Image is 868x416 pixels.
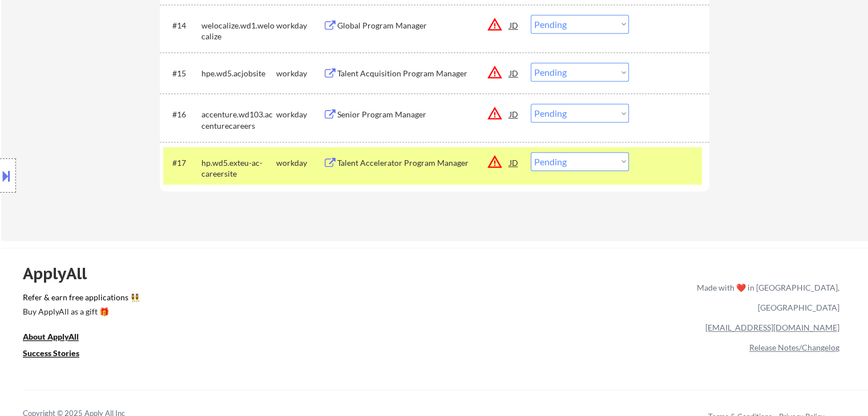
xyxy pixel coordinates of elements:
[705,323,839,332] a: [EMAIL_ADDRESS][DOMAIN_NAME]
[23,331,95,345] a: About ApplyAll
[337,68,510,79] div: Talent Acquisition Program Manager
[23,264,100,283] div: ApplyAll
[487,105,503,121] button: warning_amber
[508,152,520,173] div: JD
[692,278,839,317] div: Made with ❤️ in [GEOGRAPHIC_DATA], [GEOGRAPHIC_DATA]
[508,63,520,83] div: JD
[337,20,510,31] div: Global Program Manager
[749,342,839,352] a: Release Notes/Changelog
[487,64,503,80] button: warning_amber
[23,348,79,358] u: Success Stories
[276,68,323,79] div: workday
[23,308,137,316] div: Buy ApplyAll as a gift 🎁
[201,68,276,79] div: hpe.wd5.acjobsite
[276,20,323,31] div: workday
[337,157,510,169] div: Talent Accelerator Program Manager
[23,305,137,320] a: Buy ApplyAll as a gift 🎁
[201,157,276,180] div: hp.wd5.exteu-ac-careersite
[276,157,323,169] div: workday
[337,109,510,120] div: Senior Program Manager
[172,68,192,79] div: #15
[23,293,458,305] a: Refer & earn free applications 👯‍♀️
[23,332,79,341] u: About ApplyAll
[508,104,520,124] div: JD
[201,109,276,131] div: accenture.wd103.accenturecareers
[508,15,520,35] div: JD
[487,17,503,32] button: warning_amber
[23,347,95,361] a: Success Stories
[276,109,323,120] div: workday
[487,154,503,170] button: warning_amber
[172,20,192,31] div: #14
[201,20,276,42] div: welocalize.wd1.welocalize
